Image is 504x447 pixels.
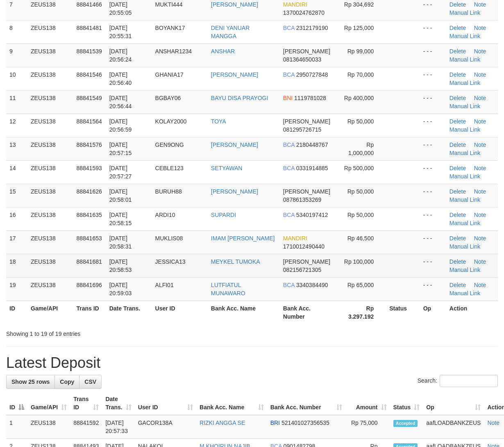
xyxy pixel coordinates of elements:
[348,141,374,156] span: Rp 1,000,000
[420,137,446,160] td: - - -
[344,1,374,8] span: Rp 304,692
[420,90,446,114] td: - - -
[84,379,96,385] span: CSV
[267,392,346,415] th: Bank Acc. Number: activate to sort column ascending
[211,282,245,296] a: LUTFIATUL MUNAWARO
[474,71,486,78] a: Note
[54,375,79,389] a: Copy
[106,301,152,324] th: Date Trans.
[347,118,374,125] span: Rp 50,000
[344,25,374,31] span: Rp 125,000
[27,230,73,254] td: ZEUS138
[474,48,486,55] a: Note
[420,114,446,137] td: - - -
[283,48,330,55] span: [PERSON_NAME]
[79,375,102,389] a: CSV
[450,9,481,16] a: Manual Link
[423,392,484,415] th: Op: activate to sort column ascending
[283,165,295,171] span: BCA
[6,184,27,207] td: 15
[109,48,132,63] span: [DATE] 20:56:24
[27,90,73,114] td: ZEUS138
[420,43,446,67] td: - - -
[347,188,374,195] span: Rp 50,000
[283,258,330,265] span: [PERSON_NAME]
[211,1,258,8] a: [PERSON_NAME]
[109,165,132,180] span: [DATE] 20:57:27
[27,184,73,207] td: ZEUS138
[211,48,235,55] a: ANSHAR
[152,301,208,324] th: User ID
[450,95,466,101] a: Delete
[211,258,260,265] a: MEYKEL TUMOKA
[283,56,321,63] span: Copy 081364650033 to clipboard
[155,188,182,195] span: BURUH88
[450,150,481,156] a: Manual Link
[76,25,102,31] span: 88841481
[420,160,446,184] td: - - -
[450,141,466,148] a: Delete
[27,43,73,67] td: ZEUS138
[6,137,27,160] td: 13
[283,141,295,148] span: BCA
[390,392,423,415] th: Status: activate to sort column ascending
[386,301,420,324] th: Status
[450,80,481,86] a: Manual Link
[283,9,325,16] span: Copy 1370024762870 to clipboard
[420,277,446,301] td: - - -
[474,1,486,8] a: Note
[27,137,73,160] td: ZEUS138
[6,67,27,90] td: 10
[345,392,390,415] th: Amount: activate to sort column ascending
[109,235,132,250] span: [DATE] 20:58:31
[76,188,102,195] span: 88841626
[76,141,102,148] span: 88841576
[283,126,321,133] span: Copy 081295726715 to clipboard
[109,141,132,156] span: [DATE] 20:57:15
[211,71,258,78] a: [PERSON_NAME]
[155,235,183,242] span: MUKLIS08
[211,118,226,125] a: TOYA
[450,282,466,288] a: Delete
[109,71,132,86] span: [DATE] 20:56:40
[270,420,280,426] span: BRI
[474,118,486,125] a: Note
[450,220,481,226] a: Manual Link
[60,379,74,385] span: Copy
[345,415,390,439] td: Rp 75,000
[487,420,499,426] a: Note
[155,95,181,101] span: BGBAY06
[347,48,374,55] span: Rp 99,000
[450,118,466,125] a: Delete
[296,165,328,171] span: Copy 0331914885 to clipboard
[474,282,486,288] a: Note
[420,20,446,43] td: - - -
[6,43,27,67] td: 9
[450,196,481,203] a: Manual Link
[155,141,184,148] span: GEN9ONG
[135,392,196,415] th: User ID: activate to sort column ascending
[450,243,481,250] a: Manual Link
[155,71,184,78] span: GHANIA17
[337,301,386,324] th: Rp 3.297.192
[155,48,192,55] span: ANSHAR1234
[344,165,374,171] span: Rp 500,000
[155,1,183,8] span: MUKTI444
[200,420,245,426] a: RIZKI ANGGA SE
[76,48,102,55] span: 88841539
[6,375,55,389] a: Show 25 rows
[450,56,481,63] a: Manual Link
[347,235,374,242] span: Rp 46,500
[450,103,481,109] a: Manual Link
[474,141,486,148] a: Note
[283,118,330,125] span: [PERSON_NAME]
[208,301,280,324] th: Bank Acc. Name
[109,95,132,109] span: [DATE] 20:56:44
[6,230,27,254] td: 17
[283,196,321,203] span: Copy 087861353269 to clipboard
[296,71,328,78] span: Copy 2950727848 to clipboard
[450,25,466,31] a: Delete
[211,25,250,39] a: DENI YANUAR MANGGA
[109,1,132,16] span: [DATE] 20:55:05
[283,188,330,195] span: [PERSON_NAME]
